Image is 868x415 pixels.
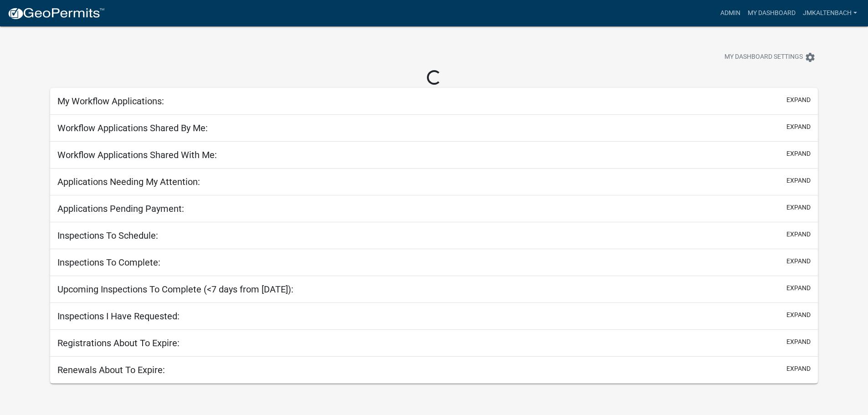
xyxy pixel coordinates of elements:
[57,311,180,322] h5: Inspections I Have Requested:
[717,5,744,22] a: Admin
[786,95,811,105] button: expand
[786,122,811,132] button: expand
[57,149,217,160] h5: Workflow Applications Shared With Me:
[57,284,293,295] h5: Upcoming Inspections To Complete (<7 days from [DATE]):
[786,283,811,293] button: expand
[57,176,200,187] h5: Applications Needing My Attention:
[786,203,811,212] button: expand
[57,203,184,214] h5: Applications Pending Payment:
[786,364,811,374] button: expand
[786,230,811,239] button: expand
[786,310,811,320] button: expand
[717,48,823,66] button: My Dashboard Settingssettings
[57,257,160,268] h5: Inspections To Complete:
[57,123,208,133] h5: Workflow Applications Shared By Me:
[57,230,158,241] h5: Inspections To Schedule:
[805,52,816,63] i: settings
[724,52,803,63] span: My Dashboard Settings
[744,5,799,22] a: My Dashboard
[786,176,811,185] button: expand
[57,96,164,107] h5: My Workflow Applications:
[57,364,165,375] h5: Renewals About To Expire:
[57,338,180,348] h5: Registrations About To Expire:
[786,337,811,347] button: expand
[799,5,861,22] a: jmkaltenbach
[786,149,811,159] button: expand
[786,256,811,266] button: expand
